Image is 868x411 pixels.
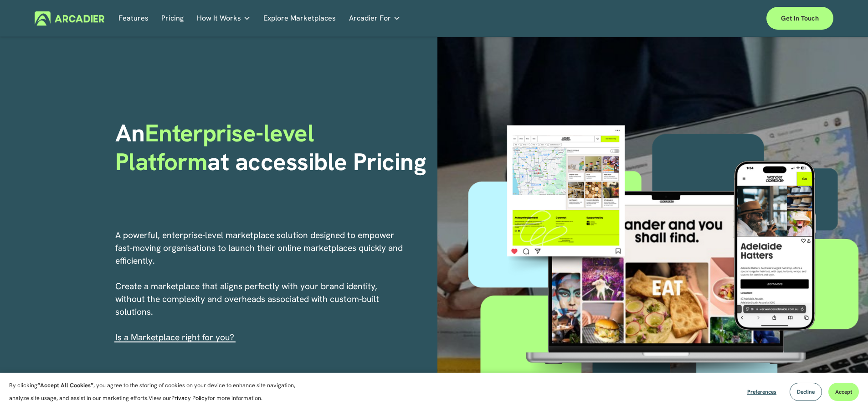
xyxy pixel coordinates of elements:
[263,11,336,26] a: Explore Marketplaces
[118,11,149,26] a: Features
[740,383,783,401] button: Preferences
[790,383,822,401] button: Decline
[37,381,93,389] strong: “Accept All Cookies”
[835,388,852,395] span: Accept
[828,383,859,401] button: Accept
[9,379,305,405] p: By clicking , you agree to the storing of cookies on your device to enhance site navigation, anal...
[118,332,234,343] a: s a Marketplace right for you?
[115,332,234,343] span: I
[349,11,401,26] a: folder dropdown
[115,229,404,344] p: A powerful, enterprise-level marketplace solution designed to empower fast-moving organisations t...
[197,12,241,25] span: How It Works
[797,388,815,395] span: Decline
[349,12,391,25] span: Arcadier For
[35,11,104,26] img: Arcadier
[197,11,251,26] a: folder dropdown
[161,11,184,26] a: Pricing
[766,7,833,30] a: Get in touch
[115,119,431,176] h1: An at accessible Pricing
[115,117,320,177] span: Enterprise-level Platform
[171,394,208,402] a: Privacy Policy
[747,388,776,395] span: Preferences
